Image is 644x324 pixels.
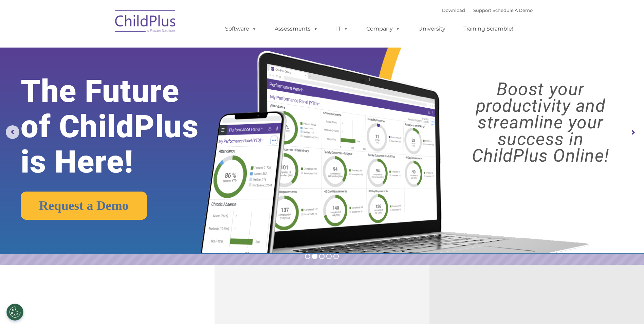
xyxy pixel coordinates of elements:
button: Cookies Settings [6,304,23,321]
iframe: Chat Widget [610,291,644,324]
a: Company [360,22,407,36]
a: Software [218,22,263,36]
font: | [442,7,533,13]
rs-layer: Boost your productivity and streamline your success in ChildPlus Online! [445,81,636,164]
a: Support [473,7,491,13]
span: Phone number [94,73,123,78]
a: Download [442,7,465,13]
rs-layer: The Future of ChildPlus is Here! [21,74,226,180]
a: Schedule A Demo [493,7,533,13]
a: IT [329,22,355,36]
a: University [411,22,452,36]
a: Request a Demo [21,192,147,220]
span: Last name [94,45,115,50]
a: Assessments [268,22,325,36]
a: Training Scramble!! [457,22,521,36]
img: ChildPlus by Procare Solutions [112,5,180,39]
